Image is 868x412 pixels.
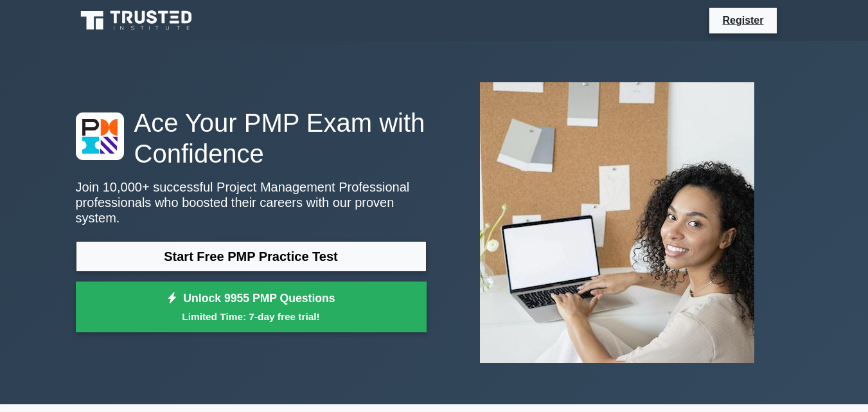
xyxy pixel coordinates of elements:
[714,12,771,28] a: Register
[76,179,427,226] p: Join 10,000+ successful Project Management Professional professionals who boosted their careers w...
[76,241,427,272] a: Start Free PMP Practice Test
[92,309,411,324] small: Limited Time: 7-day free trial!
[76,282,427,333] a: Unlock 9955 PMP QuestionsLimited Time: 7-day free trial!
[76,107,427,169] h1: Ace Your PMP Exam with Confidence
